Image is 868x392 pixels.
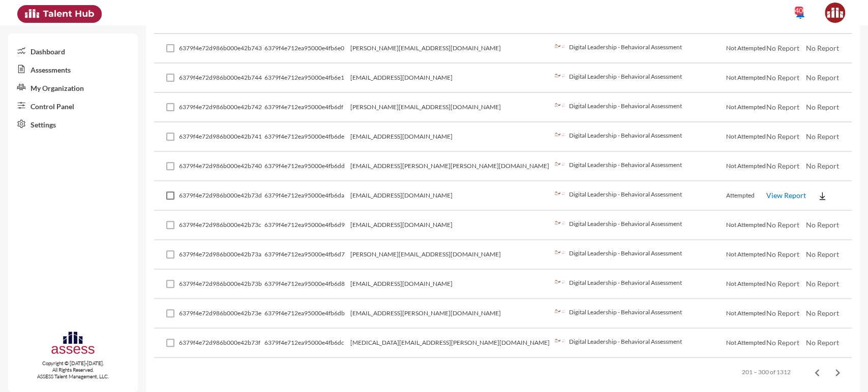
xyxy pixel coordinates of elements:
[726,181,766,211] td: Attempted
[264,93,350,122] td: 6379f4e712ea95000e4fb6df
[8,60,138,78] a: Assessments
[179,270,265,299] td: 6379f4e72d986b000e42b73b
[350,329,552,358] td: [MEDICAL_DATA][EMAIL_ADDRESS][PERSON_NAME][DOMAIN_NAME]
[552,329,726,358] td: Digital Leadership - Behavioral Assessment
[726,152,766,181] td: Not Attempted
[179,329,265,358] td: 6379f4e72d986b000e42b73f
[806,44,839,52] span: No Report
[264,181,350,211] td: 6379f4e712ea95000e4fb6da
[552,152,726,181] td: Digital Leadership - Behavioral Assessment
[179,211,265,240] td: 6379f4e72d986b000e42b73c
[552,211,726,240] td: Digital Leadership - Behavioral Assessment
[806,279,839,288] span: No Report
[552,93,726,122] td: Digital Leadership - Behavioral Assessment
[264,122,350,152] td: 6379f4e712ea95000e4fb6de
[766,73,799,82] span: No Report
[350,240,552,270] td: [PERSON_NAME][EMAIL_ADDRESS][DOMAIN_NAME]
[264,152,350,181] td: 6379f4e712ea95000e4fb6dd
[264,34,350,63] td: 6379f4e712ea95000e4fb6e0
[726,270,766,299] td: Not Attempted
[726,63,766,93] td: Not Attempted
[179,93,265,122] td: 6379f4e72d986b000e42b742
[827,362,848,382] button: Next page
[552,122,726,152] td: Digital Leadership - Behavioral Assessment
[179,240,265,270] td: 6379f4e72d986b000e42b73a
[552,299,726,329] td: Digital Leadership - Behavioral Assessment
[766,250,799,258] span: No Report
[726,329,766,358] td: Not Attempted
[726,93,766,122] td: Not Attempted
[806,338,839,347] span: No Report
[350,122,552,152] td: [EMAIL_ADDRESS][DOMAIN_NAME]
[8,360,138,380] p: Copyright © [DATE]-[DATE]. All Rights Reserved. ASSESS Talent Management, LLC.
[806,309,839,317] span: No Report
[806,250,839,258] span: No Report
[264,299,350,329] td: 6379f4e712ea95000e4fb6db
[350,152,552,181] td: [EMAIL_ADDRESS][PERSON_NAME][PERSON_NAME][DOMAIN_NAME]
[264,329,350,358] td: 6379f4e712ea95000e4fb6dc
[264,63,350,93] td: 6379f4e712ea95000e4fb6e1
[264,211,350,240] td: 6379f4e712ea95000e4fb6d9
[8,42,138,60] a: Dashboard
[350,93,552,122] td: [PERSON_NAME][EMAIL_ADDRESS][DOMAIN_NAME]
[350,34,552,63] td: [PERSON_NAME][EMAIL_ADDRESS][DOMAIN_NAME]
[766,309,799,317] span: No Report
[350,270,552,299] td: [EMAIL_ADDRESS][DOMAIN_NAME]
[726,34,766,63] td: Not Attempted
[794,8,806,20] mat-icon: notifications
[806,103,839,111] span: No Report
[795,7,803,15] div: 40
[552,270,726,299] td: Digital Leadership - Behavioral Assessment
[179,181,265,211] td: 6379f4e72d986b000e42b73d
[766,44,799,52] span: No Report
[154,358,852,386] mat-paginator: Select page
[806,132,839,141] span: No Report
[742,368,791,376] div: 201 – 300 of 1312
[264,240,350,270] td: 6379f4e712ea95000e4fb6d7
[807,362,827,382] button: Previous page
[766,279,799,288] span: No Report
[552,181,726,211] td: Digital Leadership - Behavioral Assessment
[766,220,799,229] span: No Report
[726,211,766,240] td: Not Attempted
[264,270,350,299] td: 6379f4e712ea95000e4fb6d8
[50,330,96,358] img: assesscompany-logo.png
[179,63,265,93] td: 6379f4e72d986b000e42b744
[726,122,766,152] td: Not Attempted
[8,78,138,96] a: My Organization
[552,34,726,63] td: Digital Leadership - Behavioral Assessment
[726,299,766,329] td: Not Attempted
[8,96,138,115] a: Control Panel
[766,132,799,141] span: No Report
[8,115,138,133] a: Settings
[766,191,805,200] a: View Report
[179,299,265,329] td: 6379f4e72d986b000e42b73e
[766,103,799,111] span: No Report
[766,161,799,170] span: No Report
[806,73,839,82] span: No Report
[806,161,839,170] span: No Report
[726,240,766,270] td: Not Attempted
[350,63,552,93] td: [EMAIL_ADDRESS][DOMAIN_NAME]
[552,240,726,270] td: Digital Leadership - Behavioral Assessment
[179,152,265,181] td: 6379f4e72d986b000e42b740
[179,122,265,152] td: 6379f4e72d986b000e42b741
[350,299,552,329] td: [EMAIL_ADDRESS][PERSON_NAME][DOMAIN_NAME]
[766,338,799,347] span: No Report
[179,34,265,63] td: 6379f4e72d986b000e42b743
[806,220,839,229] span: No Report
[350,181,552,211] td: [EMAIL_ADDRESS][DOMAIN_NAME]
[552,63,726,93] td: Digital Leadership - Behavioral Assessment
[350,211,552,240] td: [EMAIL_ADDRESS][DOMAIN_NAME]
